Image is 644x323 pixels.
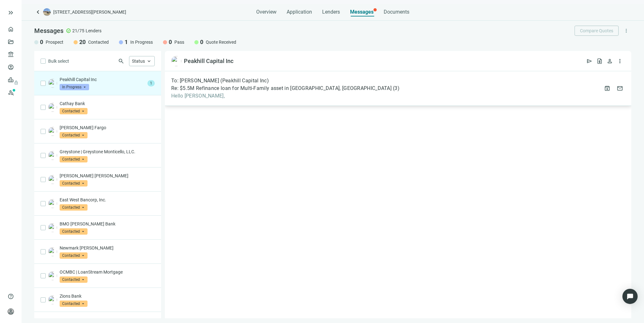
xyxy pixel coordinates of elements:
div: Peakhill Capital Inc [184,57,233,65]
button: more_vert [621,26,631,36]
p: OCMBC | LoanStream Mortgage [60,269,155,275]
span: Contacted [88,39,109,45]
img: c00f8f3c-97de-487d-a992-c8d64d3d867b.png [48,103,57,112]
span: Contacted [60,180,88,187]
button: mail [615,83,625,93]
span: Lenders [322,9,340,15]
p: [PERSON_NAME] Fargo [60,124,155,131]
span: In Progress [130,39,153,45]
p: BMO [PERSON_NAME] Bank [60,221,155,227]
span: mail [617,85,623,92]
p: Cathay Bank [60,100,155,107]
p: Peakhill Capital Inc [60,76,145,83]
img: 643335f0-a381-496f-ba52-afe3a5485634.png [48,175,57,184]
span: 0 [169,38,172,46]
span: archive [604,85,610,92]
span: Contacted [60,132,88,138]
span: send [586,58,593,64]
span: Contacted [60,228,88,235]
span: Quote Received [206,39,236,45]
span: request_quote [596,58,603,64]
p: Newmark [PERSON_NAME] [60,245,155,251]
span: 1 [125,38,128,46]
img: d6c594b8-c732-4604-b63f-9e6dd2eca6fa [171,56,181,66]
span: Lenders [86,28,101,34]
p: Zions Bank [60,293,155,299]
span: Contacted [60,108,88,114]
span: Messages [350,9,374,15]
span: more_vert [623,28,629,34]
img: 4c2befd7-84d6-4783-af2a-937c213f1df6 [48,247,57,256]
span: person [8,308,14,315]
img: 7d74b783-7208-4fd7-9f1e-64c8d6683b0c.png [48,223,57,232]
span: To: [PERSON_NAME] (Peakhill Capital Inc) [171,78,269,84]
img: 61a9af4f-95bd-418e-8bb7-895b5800da7c.png [48,151,57,160]
button: archive [602,83,612,93]
button: more_vert [615,56,625,66]
span: Contacted [60,204,88,211]
img: 4a625ee1-9b78-464d-8145-9b5a9ca349c5.png [48,199,57,208]
p: East West Bancorp, Inc. [60,197,155,203]
span: search [118,58,124,64]
span: Contacted [60,301,88,307]
a: keyboard_arrow_left [34,8,42,16]
span: Contacted [60,156,88,162]
span: Re: $5.5M Refinance loan for Multi-Family asset in [GEOGRAPHIC_DATA], [GEOGRAPHIC_DATA] [171,85,392,92]
span: In Progress [60,84,89,90]
span: more_vert [617,58,623,64]
span: 21/75 [72,28,84,34]
span: Prospect [46,39,63,45]
span: Pass [174,39,184,45]
span: ( 3 ) [393,85,400,92]
span: Hello [PERSON_NAME], [171,93,400,99]
button: send [584,56,595,66]
p: Greystone | Greystone Monticello, LLC. [60,149,155,155]
img: deal-logo [43,8,51,16]
span: Overview [256,9,276,15]
button: Compare Quotes [575,26,619,36]
span: keyboard_arrow_up [146,58,152,64]
span: person [607,58,613,64]
span: help [8,293,14,300]
span: Application [287,9,312,15]
p: [PERSON_NAME] [PERSON_NAME] [60,173,155,179]
span: Status [132,59,145,64]
button: request_quote [595,56,605,66]
img: 61e215de-ba22-4608-92ae-da61297d1b96.png [48,127,57,136]
span: Contacted [60,276,88,283]
span: Documents [384,9,409,15]
img: f96e009a-fb38-497d-b46b-ebf4f3a57aeb [48,271,57,280]
div: Open Intercom Messenger [622,289,638,304]
span: Messages [34,27,63,35]
img: 51446946-31cd-42f8-9d54-0efccbf3e0f4.png [48,295,57,304]
span: Contacted [60,252,88,259]
span: 0 [40,38,43,46]
span: Bulk select [48,58,69,65]
span: 0 [200,38,203,46]
span: check_circle [66,28,71,33]
button: keyboard_double_arrow_right [7,9,15,16]
button: person [605,56,615,66]
span: [STREET_ADDRESS][PERSON_NAME] [53,9,126,15]
span: 20 [79,38,86,46]
span: 1 [147,80,155,86]
img: d6c594b8-c732-4604-b63f-9e6dd2eca6fa [48,79,57,88]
